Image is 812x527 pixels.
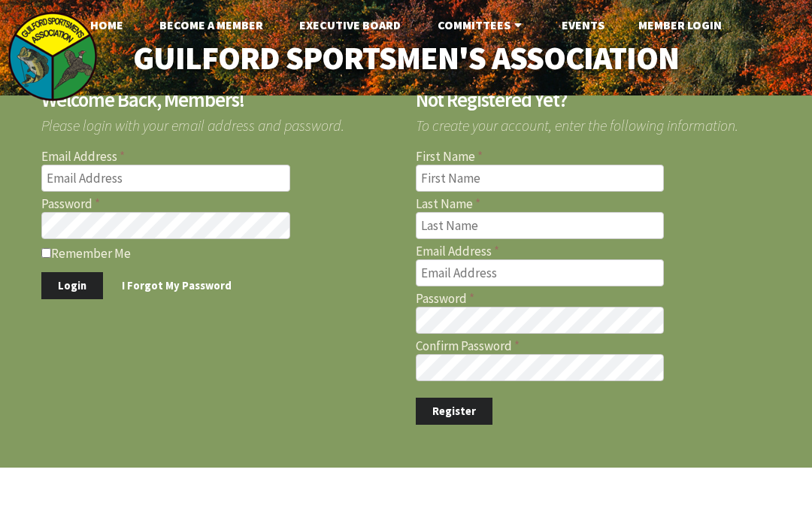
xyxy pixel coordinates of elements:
[105,30,707,86] a: Guilford Sportsmen's Association
[78,10,135,40] a: Home
[41,245,397,260] label: Remember Me
[416,90,771,111] h2: Not Registered Yet?
[8,11,98,101] img: logo_sm.png
[416,111,771,133] span: To create your account, enter the following information.
[41,165,290,192] input: Email Address
[147,10,275,40] a: Become A Member
[416,292,771,305] label: Password
[416,150,771,163] label: First Name
[416,245,771,258] label: Email Address
[426,10,538,40] a: Committees
[287,10,413,40] a: Executive Board
[550,10,617,40] a: Events
[41,90,397,111] h2: Welcome Back, Members!
[416,212,665,239] input: Last Name
[416,165,665,192] input: First Name
[416,259,665,286] input: Email Address
[416,398,492,426] button: Register
[41,150,397,163] label: Email Address
[41,111,397,133] span: Please login with your email address and password.
[416,340,771,353] label: Confirm Password
[41,198,397,210] label: Password
[105,272,248,300] a: I Forgot My Password
[416,198,771,210] label: Last Name
[41,248,51,258] input: Remember Me
[41,272,103,300] button: Login
[626,10,734,40] a: Member Login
